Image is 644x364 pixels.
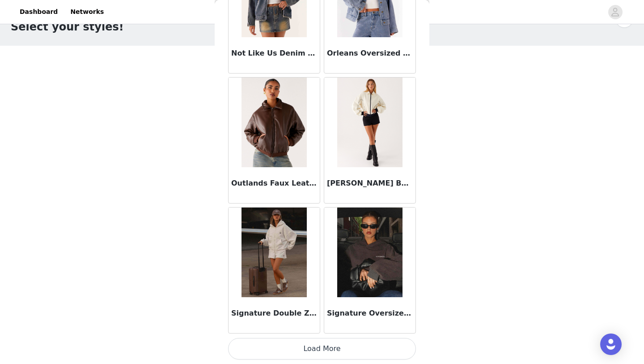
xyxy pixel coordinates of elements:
[327,48,413,59] h3: Orleans Oversized Denim Jacket - Blue
[327,178,413,189] h3: [PERSON_NAME] Bomber Jacket - White
[14,2,63,22] a: Dashboard
[231,308,317,319] h3: Signature Double Zip Up Hoodie - Grey
[600,334,622,355] div: Open Intercom Messenger
[337,208,402,297] img: Signature Oversized Hoodie - Charcoal
[241,78,307,167] img: Outlands Faux Leather Bomber Jacket - Chocolate
[11,19,124,35] h1: Select your styles!
[337,78,402,167] img: Reese Bomber Jacket - White
[327,308,413,319] h3: Signature Oversized Hoodie - Charcoal
[241,208,306,297] img: Signature Double Zip Up Hoodie - Grey
[231,48,317,59] h3: Not Like Us Denim Jacket - Vintage
[65,2,109,22] a: Networks
[228,338,416,360] button: Load More
[611,5,619,19] div: avatar
[231,178,317,189] h3: Outlands Faux Leather Bomber Jacket - Chocolate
